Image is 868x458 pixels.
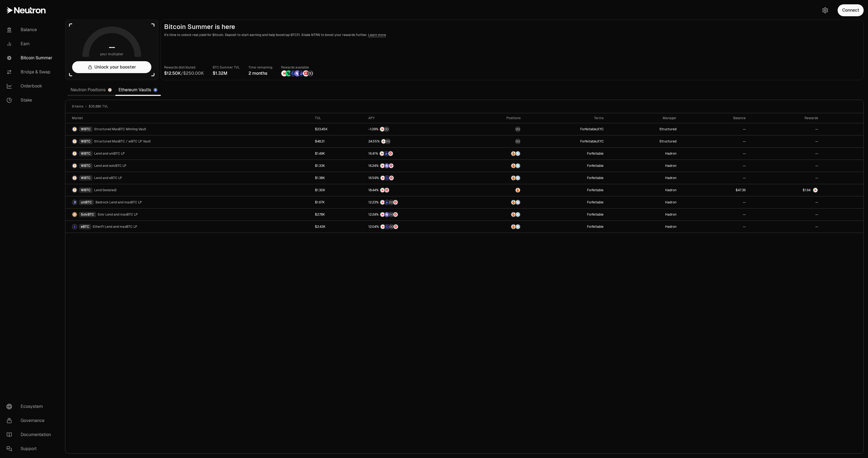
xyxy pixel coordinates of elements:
img: Amber [516,188,520,192]
div: APY [368,116,464,120]
span: $35.88K TVL [89,104,108,109]
button: Forfeitable [587,176,604,180]
a: WBTC LogoWBTCLend (Isolated) [65,184,312,196]
img: Mars Fragments [303,70,309,76]
img: WBTC Logo [72,188,77,192]
div: Market [72,116,308,120]
a: -- [680,148,749,160]
a: WBTC LogoWBTCLend and uniBTC LP [65,148,312,160]
a: WBTC LogoWBTCLend and eBTC LP [65,172,312,184]
a: Ecosystem [2,399,59,414]
button: Connect [838,4,864,16]
a: Hadron [607,148,680,160]
a: Hadron [607,184,680,196]
a: AmberSupervault [467,221,524,233]
div: WBTC [79,163,92,168]
img: NTRN [381,139,386,144]
a: Hadron [607,209,680,220]
img: Structured Points [389,200,393,204]
a: -- [749,221,821,233]
button: AmberSupervault [470,212,521,217]
a: Structured [607,135,680,147]
a: $1.67K [312,196,365,208]
a: NTRNStructured Points [365,123,467,135]
img: Structured Points [384,127,389,131]
img: EtherFi Points [385,176,389,180]
img: WBTC Logo [72,139,77,144]
a: Support [2,442,59,456]
a: Learn more [368,33,386,37]
button: NTRNStructured Points [368,126,464,132]
button: AmberSupervault [470,175,521,181]
span: , [580,139,604,144]
a: -- [749,196,821,208]
img: Structured Points [389,225,394,229]
img: Mars Fragments [385,188,389,192]
img: NTRN Logo [813,188,818,192]
button: NTRNEtherFi PointsMars Fragments [368,175,464,181]
a: maxBTC [467,123,524,135]
img: EtherFi Points [290,70,296,76]
a: Hadron [607,172,680,184]
img: NTRN [381,225,385,229]
span: 9 items [72,104,83,109]
img: Mars Fragments [393,200,398,204]
button: NTRNMars Fragments [368,187,464,193]
a: WBTC LogoWBTCStructured MaxBTC / wBTC LP Vault [65,135,312,147]
a: NTRNStructured Points [365,135,467,147]
a: -- [749,148,821,160]
div: WBTC [79,187,92,193]
a: Forfeitable [524,184,607,196]
h1: -- [109,43,115,51]
a: Balance [2,23,59,37]
div: eBTC [79,224,91,229]
span: Lend and uniBTC LP [94,151,125,156]
img: eBTC Logo [72,225,77,229]
a: Forfeitable [524,160,607,172]
a: -- [680,221,749,233]
img: Bedrock Diamonds [384,151,388,156]
img: Mars Fragments [388,151,393,156]
a: -- [749,172,821,184]
img: WBTC Logo [72,176,77,180]
a: -- [749,123,821,135]
a: Bridge & Swap [2,65,59,79]
span: Structured MaxBTC / wBTC LP Vault [94,139,151,144]
button: KYC [597,139,604,144]
a: Ethereum Vaults [115,85,161,95]
div: Positions [470,116,521,120]
a: Stake [2,93,59,107]
a: maxBTC [467,135,524,147]
img: Supervault [516,225,520,229]
span: Structured MaxBTC Minting Vault [94,127,146,131]
img: Supervault [516,151,520,156]
span: Solv Lend and maxBTC LP [98,212,138,217]
img: Amber [511,151,516,156]
img: WBTC Logo [72,127,77,131]
a: Forfeitable [524,221,607,233]
img: Ethereum Logo [154,88,157,92]
a: -- [749,160,821,172]
div: uniBTC [79,200,94,205]
button: NTRNEtherFi PointsStructured PointsMars Fragments [368,224,464,229]
a: Earn [2,37,59,51]
img: Amber [511,200,516,204]
img: WBTC Logo [72,151,77,156]
span: Bedrock Lend and maxBTC LP [95,200,142,204]
a: -- [749,135,821,147]
div: 2 months [248,70,272,77]
a: $48.21 [312,135,365,147]
button: Forfeitable [587,188,604,192]
img: maxBTC [516,139,520,144]
a: Governance [2,414,59,428]
span: your multiplier [100,51,124,57]
p: Rewards available [281,65,314,70]
div: TVL [315,116,362,120]
img: Supervault [516,176,520,180]
button: AmberSupervault [470,163,521,168]
img: NTRN [380,188,385,192]
a: Structured [607,123,680,135]
a: NTRNBedrock DiamondsStructured PointsMars Fragments [365,196,467,208]
img: Amber [511,212,516,217]
img: Structured Points [307,70,313,76]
